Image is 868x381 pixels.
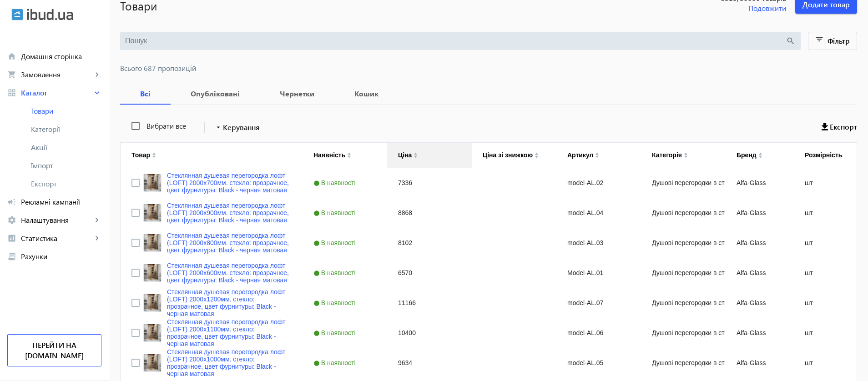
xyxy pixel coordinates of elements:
[167,348,292,377] a: Стеклянная душевая перегородка лофт (LOFT) 2000х1000мм. стекло: прозрачное, цвет фурнитуры: Black...
[31,106,101,115] span: Товари
[21,216,92,225] span: Налаштування
[794,348,862,378] div: шт
[21,252,101,261] span: Рахунки
[652,151,682,159] div: Категорія
[313,239,358,246] span: В наявності
[210,119,263,135] button: Керування
[121,348,862,378] div: Press SPACE to select this row.
[794,168,862,198] div: шт
[387,198,472,228] div: 8868
[121,198,862,228] div: Press SPACE to select this row.
[595,152,599,155] img: arrow-up.svg
[167,318,292,347] a: Стеклянная душевая перегородка лофт (LOFT) 2000х1100мм. стекло: прозрачное, цвет фурнитуры: Black...
[641,288,726,318] div: Душові перегородки в стилі лофт
[313,269,358,276] span: В наявності
[7,197,16,206] mat-icon: campaign
[414,155,418,158] img: arrow-down.svg
[121,318,862,348] div: Press SPACE to select this row.
[7,52,16,61] mat-icon: home
[31,179,101,188] span: Експорт
[31,143,101,152] span: Акції
[786,36,796,46] mat-icon: search
[121,258,862,288] div: Press SPACE to select this row.
[726,198,794,228] div: Alfa-Glass
[556,168,641,198] div: model-AL.02
[822,119,857,135] button: Експорт
[347,152,351,155] img: arrow-up.svg
[828,36,850,45] span: Фільтр
[726,168,794,198] div: Alfa-Glass
[748,3,786,13] span: Подовжити
[556,288,641,318] div: model-AL.07
[556,228,641,258] div: model-AL.03
[387,288,472,318] div: 11166
[758,152,762,155] img: arrow-up.svg
[313,359,358,366] span: В наявності
[7,252,16,261] mat-icon: receipt_long
[813,35,826,47] mat-icon: filter_list
[347,155,351,158] img: arrow-down.svg
[794,258,862,288] div: шт
[641,318,726,348] div: Душові перегородки в стилі лофт
[398,151,412,159] div: Ціна
[805,151,842,159] div: Розмірність
[794,288,862,318] div: шт
[387,348,472,378] div: 9634
[313,329,358,336] span: В наявності
[121,228,862,258] div: Press SPACE to select this row.
[121,288,862,318] div: Press SPACE to select this row.
[167,232,292,254] a: Стеклянная душевая перегородка лофт (LOFT) 2000х800мм. стекло: прозрачное, цвет фурнитуры: Black ...
[214,123,223,132] mat-icon: arrow_drop_down
[92,216,101,225] mat-icon: keyboard_arrow_right
[535,155,539,158] img: arrow-down.svg
[152,155,156,158] img: arrow-down.svg
[31,161,101,170] span: Імпорт
[808,32,858,50] button: Фільтр
[641,228,726,258] div: Душові перегородки в стилі лофт
[167,288,292,317] a: Стеклянная душевая перегородка лофт (LOFT) 2000х1200мм. стекло: прозрачное, цвет фурнитуры: Black...
[131,90,160,97] b: Всі
[483,151,533,159] div: Ціна зі знижкою
[556,318,641,348] div: model-AL.06
[92,88,101,97] mat-icon: keyboard_arrow_right
[641,348,726,378] div: Душові перегородки в стилі лофт
[7,70,16,79] mat-icon: shopping_cart
[387,258,472,288] div: 6570
[684,152,688,155] img: arrow-up.svg
[387,228,472,258] div: 8102
[387,168,472,198] div: 7336
[131,151,150,159] div: Товар
[313,209,358,216] span: В наявності
[92,234,101,243] mat-icon: keyboard_arrow_right
[794,228,862,258] div: шт
[21,70,92,79] span: Замовлення
[641,168,726,198] div: Душові перегородки в стилі лофт
[567,151,593,159] div: Артикул
[11,9,23,20] img: ibud.svg
[794,198,862,228] div: шт
[313,299,358,306] span: В наявності
[313,151,345,159] div: Наявність
[556,198,641,228] div: model-AL.04
[387,318,472,348] div: 10400
[414,152,418,155] img: arrow-up.svg
[21,88,92,97] span: Каталог
[7,88,16,97] mat-icon: grid_view
[27,9,73,20] img: ibud_text.svg
[726,258,794,288] div: Alfa-Glass
[830,122,857,132] span: Експорт
[595,155,599,158] img: arrow-down.svg
[345,90,388,97] b: Кошик
[794,318,862,348] div: шт
[737,151,757,159] div: Бренд
[556,348,641,378] div: model-AL.05
[31,125,101,134] span: Категорії
[726,348,794,378] div: Alfa-Glass
[121,168,862,198] div: Press SPACE to select this row.
[641,198,726,228] div: Душові перегородки в стилі лофт
[120,65,857,72] span: Всього 687 пропозицій
[556,258,641,288] div: Model-AL.01
[641,258,726,288] div: Душові перегородки в стилі лофт
[167,262,292,284] a: Стеклянная душевая перегородка лофт (LOFT) 2000х600мм. стекло: прозрачное, цвет фурнитуры: Black ...
[21,52,101,61] span: Домашня сторінка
